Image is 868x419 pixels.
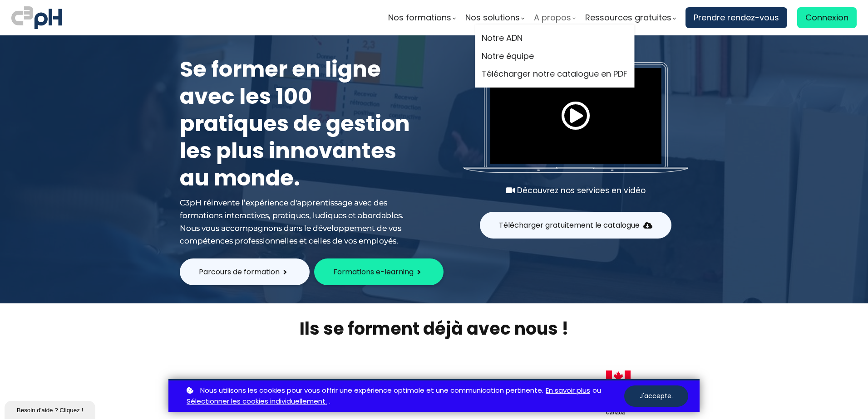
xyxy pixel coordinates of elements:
[686,7,787,28] a: Prendre rendez-vous
[465,11,520,24] span: Nos solutions
[585,11,671,24] span: Ressources gratuites
[168,317,700,340] h2: Ils se forment déjà avec nous !
[694,11,779,24] span: Prendre rendez-vous
[482,67,627,81] a: Télécharger notre catalogue en PDF
[482,31,627,45] a: Notre ADN
[480,212,671,239] button: Télécharger gratuitement le catalogue
[624,385,688,407] button: J'accepte.
[499,219,640,231] span: Télécharger gratuitement le catalogue
[333,266,414,278] span: Formations e-learning
[534,11,571,24] span: A propos
[797,7,857,28] a: Connexion
[184,385,624,408] p: ou .
[5,399,97,419] iframe: chat widget
[180,56,416,192] h1: Se former en ligne avec les 100 pratiques de gestion les plus innovantes au monde.
[805,11,848,24] span: Connexion
[11,5,62,31] img: logo C3PH
[180,258,310,285] button: Parcours de formation
[482,49,627,63] a: Notre équipe
[199,266,280,278] span: Parcours de formation
[187,396,327,407] a: Sélectionner les cookies individuellement.
[180,196,416,247] div: C3pH réinvente l’expérience d'apprentissage avec des formations interactives, pratiques, ludiques...
[546,385,590,396] a: En savoir plus
[314,258,444,285] button: Formations e-learning
[388,11,451,24] span: Nos formations
[464,184,688,197] div: Découvrez nos services en vidéo
[606,370,664,415] img: 8b82441872cb63e7a47c2395148b8385.png
[200,385,543,396] span: Nous utilisons les cookies pour vous offrir une expérience optimale et une communication pertinente.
